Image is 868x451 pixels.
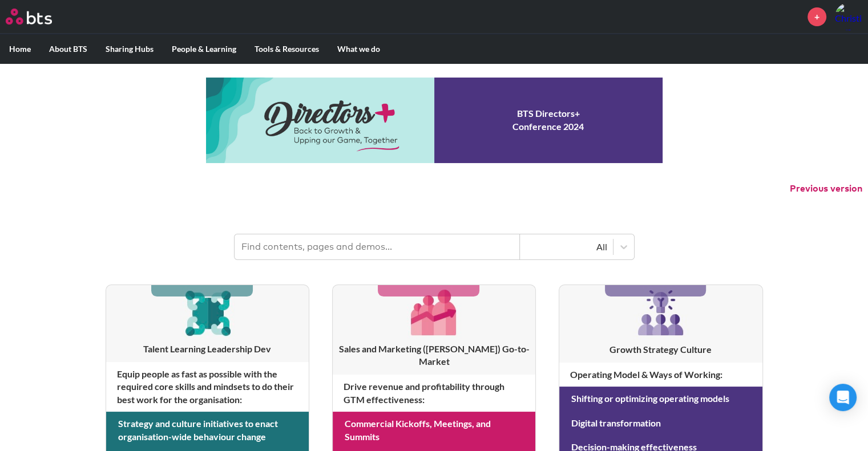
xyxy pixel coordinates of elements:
[163,34,245,64] label: People & Learning
[559,363,762,387] h4: Operating Model & Ways of Working :
[96,34,163,64] label: Sharing Hubs
[808,7,826,26] a: +
[328,34,389,64] label: What we do
[206,78,663,163] a: Conference 2024
[633,285,688,340] img: [object Object]
[333,343,535,368] h3: Sales and Marketing ([PERSON_NAME]) Go-to-Market
[40,34,96,64] label: About BTS
[6,9,73,25] a: Go home
[559,343,762,356] h3: Growth Strategy Culture
[835,3,862,30] a: Profile
[235,234,520,259] input: Find contents, pages and demos...
[106,343,309,355] h3: Talent Learning Leadership Dev
[180,285,235,339] img: [object Object]
[526,241,607,253] div: All
[333,375,535,412] h4: Drive revenue and profitability through GTM effectiveness :
[245,34,328,64] label: Tools & Resources
[6,9,52,25] img: BTS Logo
[790,182,862,195] button: Previous version
[835,3,862,30] img: Christian Larsson
[106,362,309,412] h4: Equip people as fast as possible with the required core skills and mindsets to do their best work...
[407,285,461,339] img: [object Object]
[829,384,857,411] div: Open Intercom Messenger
